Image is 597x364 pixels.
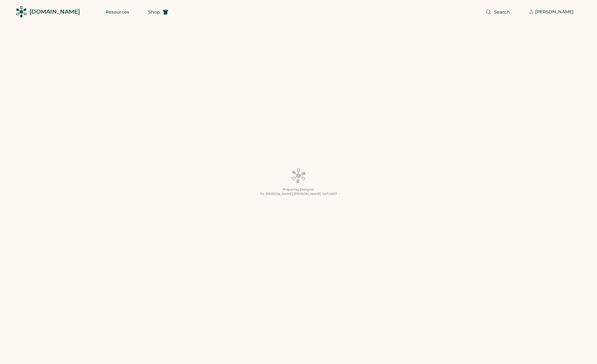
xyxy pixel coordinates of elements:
[148,10,160,14] span: Shop
[291,168,306,184] img: Platens-Black-Loader-Spin-rich%20black.webp
[494,10,510,14] span: Search
[16,6,27,17] img: Rendered Logo - Screens
[260,187,337,196] div: Preparing Designer for [PERSON_NAME]/[PERSON_NAME] SATU007
[535,9,574,15] div: [PERSON_NAME]
[478,6,518,18] button: Search
[141,6,176,18] button: Shop
[29,8,80,16] div: [DOMAIN_NAME]
[98,6,137,18] button: Resources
